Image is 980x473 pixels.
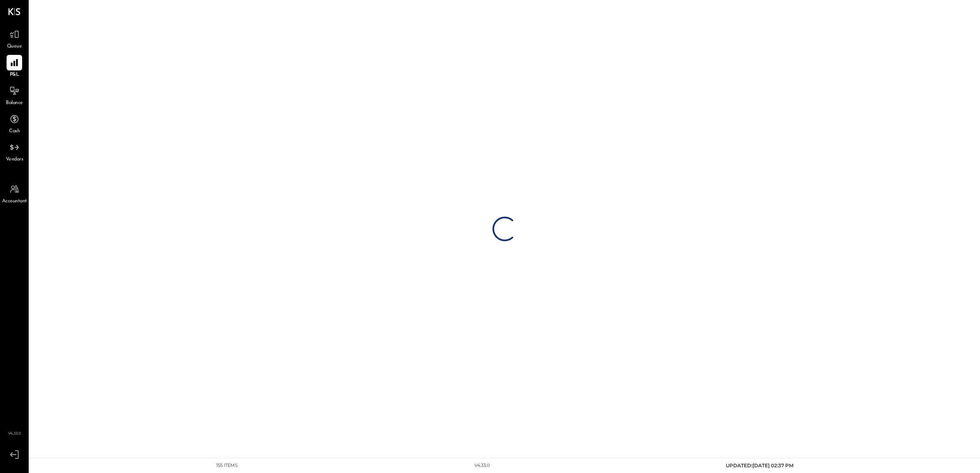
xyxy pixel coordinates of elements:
span: UPDATED: [DATE] 02:37 PM [726,462,793,468]
a: Cash [0,111,28,135]
div: 155 items [216,462,238,469]
span: Queue [7,43,22,50]
span: Cash [9,128,20,135]
a: Accountant [0,181,28,205]
span: Accountant [2,198,27,205]
span: P&L [10,71,19,79]
span: Balance [6,100,23,107]
span: Vendors [6,156,23,163]
a: Queue [0,27,28,50]
a: P&L [0,55,28,79]
a: Vendors [0,140,28,163]
div: v 4.33.0 [474,462,490,469]
a: Balance [0,83,28,107]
